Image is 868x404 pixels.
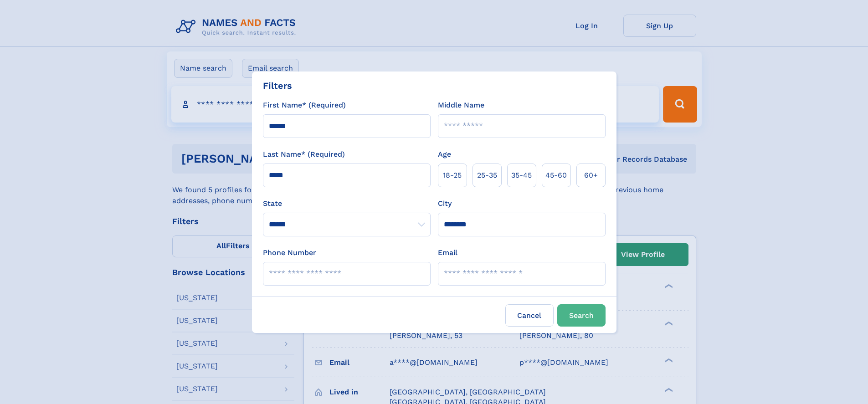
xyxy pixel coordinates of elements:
span: 18‑25 [443,170,462,181]
label: Phone Number [263,247,316,258]
label: Middle Name [438,100,484,111]
label: City [438,198,452,209]
label: Age [438,149,451,160]
span: 25‑35 [477,170,497,181]
label: State [263,198,431,209]
div: Filters [263,79,292,92]
label: First Name* (Required) [263,100,346,111]
span: 45‑60 [545,170,567,181]
button: Search [557,304,606,327]
span: 60+ [584,170,598,181]
label: Last Name* (Required) [263,149,345,160]
label: Email [438,247,457,258]
label: Cancel [505,304,554,327]
span: 35‑45 [511,170,532,181]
